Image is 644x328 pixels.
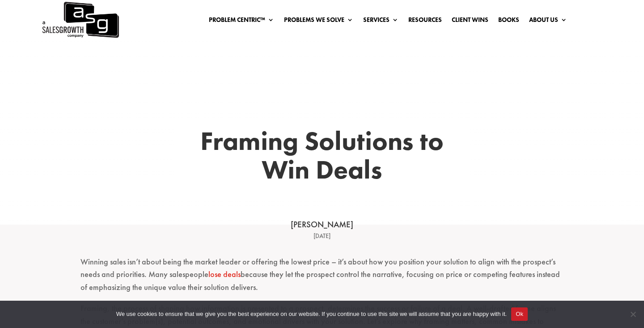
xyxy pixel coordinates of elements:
div: [DATE] [183,231,461,242]
h1: Framing Solutions to Win Deals [174,127,470,189]
span: No [628,310,637,319]
button: Ok [511,307,528,321]
div: [PERSON_NAME] [183,219,461,231]
span: We use cookies to ensure that we give you the best experience on our website. If you continue to ... [116,310,507,319]
a: lose deals [208,269,241,279]
p: Winning sales isn’t about being the market leader or offering the lowest price – it’s about how y... [80,256,563,302]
